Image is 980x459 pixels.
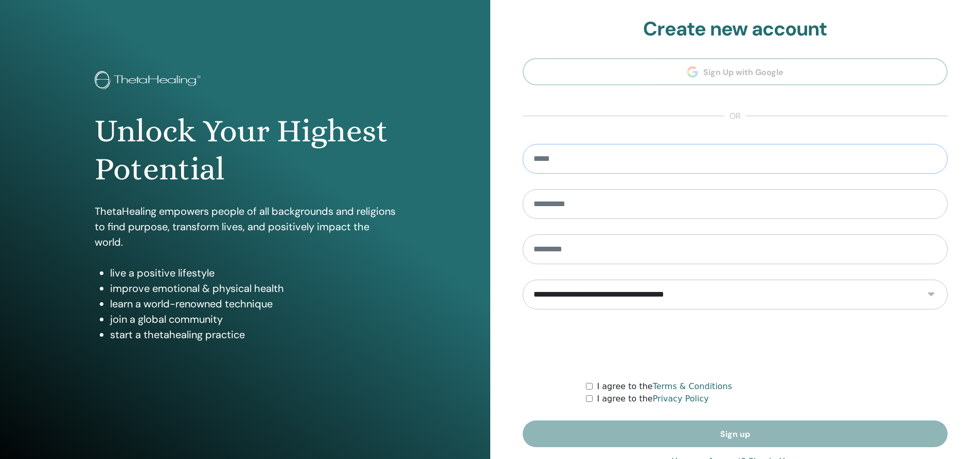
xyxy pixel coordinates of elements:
[523,17,948,41] h2: Create new account
[110,311,396,327] li: join a global community
[110,327,396,342] li: start a thetahealing practice
[110,281,396,296] li: improve emotional & physical health
[597,380,732,393] label: I agree to the
[724,110,746,122] span: or
[597,393,708,405] label: I agree to the
[110,296,396,311] li: learn a world-renowned technique
[653,381,732,391] a: Terms & Conditions
[95,112,396,189] h1: Unlock Your Highest Potential
[657,325,813,365] iframe: reCAPTCHA
[95,204,396,250] p: ThetaHealing empowers people of all backgrounds and religions to find purpose, transform lives, a...
[110,265,396,281] li: live a positive lifestyle
[653,394,709,403] a: Privacy Policy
